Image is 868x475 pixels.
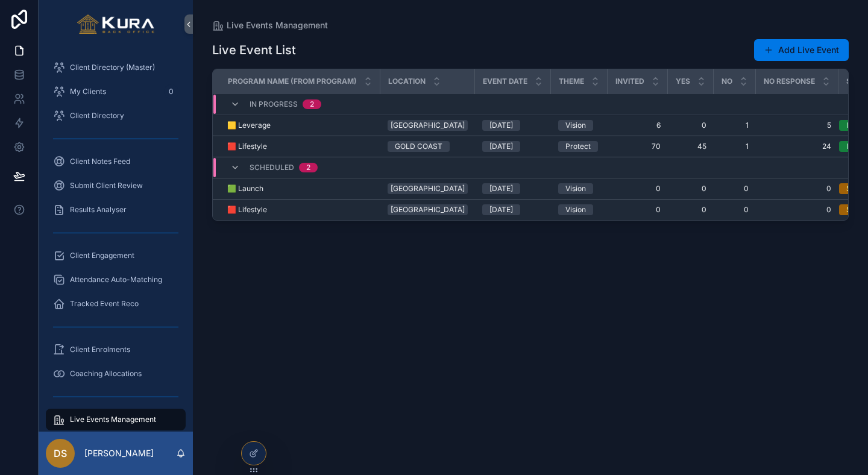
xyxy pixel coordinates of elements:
[565,204,586,215] div: Vision
[482,204,544,215] a: [DATE]
[615,77,644,86] span: Invited
[763,121,831,130] a: 5
[227,184,263,193] span: 🟩 Launch
[676,77,690,86] span: YES
[70,345,130,354] span: Client Enrolments
[482,120,544,131] a: [DATE]
[675,205,706,215] a: 0
[558,120,600,131] a: Vision
[46,363,186,385] a: Coaching Allocations
[77,14,155,34] img: App logo
[46,175,186,197] a: Submit Client Review
[39,48,193,432] div: scrollable content
[721,205,749,215] span: 0
[482,141,544,152] a: [DATE]
[675,121,706,130] a: 0
[84,447,154,459] p: [PERSON_NAME]
[46,199,186,221] a: Results Analyser
[558,183,600,194] a: Vision
[559,77,584,86] span: Theme
[675,142,706,151] a: 45
[721,184,749,193] a: 0
[164,84,178,99] div: 0
[46,339,186,360] a: Client Enrolments
[388,120,468,131] a: [GEOGRAPHIC_DATA]
[250,99,298,109] span: In progress
[764,77,815,86] span: NO RESPONSE
[70,299,139,309] span: Tracked Event Reco
[70,63,155,72] span: Client Directory (Master)
[46,245,186,266] a: Client Engagement
[70,181,143,190] span: Submit Client Review
[615,142,661,151] a: 70
[763,205,831,215] a: 0
[70,87,106,96] span: My Clients
[388,141,468,152] a: GOLD COAST
[46,409,186,430] a: Live Events Management
[391,120,465,131] div: [GEOGRAPHIC_DATA]
[558,204,600,215] a: Vision
[763,184,831,193] a: 0
[212,19,328,31] a: Live Events Management
[227,121,271,130] span: 🟨 Leverage
[306,163,310,172] div: 2
[227,205,267,215] span: 🟥 Lifestyle
[754,39,849,61] button: Add Live Event
[391,183,465,194] div: [GEOGRAPHIC_DATA]
[46,57,186,78] a: Client Directory (Master)
[565,120,586,131] div: Vision
[763,142,831,151] a: 24
[388,77,426,86] span: Location
[70,157,130,166] span: Client Notes Feed
[388,204,468,215] a: [GEOGRAPHIC_DATA]
[615,121,661,130] a: 6
[489,141,513,152] div: [DATE]
[70,415,156,424] span: Live Events Management
[54,446,67,461] span: DS
[228,77,357,86] span: Program Name (from Program)
[46,269,186,291] a: Attendance Auto-Matching
[70,111,124,121] span: Client Directory
[46,293,186,315] a: Tracked Event Reco
[70,205,127,215] span: Results Analyser
[558,141,600,152] a: Protect
[227,205,373,215] a: 🟥 Lifestyle
[250,163,294,172] span: Scheduled
[675,184,706,193] a: 0
[721,142,749,151] a: 1
[565,141,591,152] div: Protect
[489,183,513,194] div: [DATE]
[70,275,162,285] span: Attendance Auto-Matching
[70,251,134,260] span: Client Engagement
[489,120,513,131] div: [DATE]
[227,142,267,151] span: 🟥 Lifestyle
[227,142,373,151] a: 🟥 Lifestyle
[388,183,468,194] a: [GEOGRAPHIC_DATA]
[212,42,296,58] h1: Live Event List
[722,77,732,86] span: NO
[489,204,513,215] div: [DATE]
[395,141,442,152] div: GOLD COAST
[227,121,373,130] a: 🟨 Leverage
[565,183,586,194] div: Vision
[615,205,661,215] a: 0
[482,183,544,194] a: [DATE]
[615,184,661,193] a: 0
[70,369,142,379] span: Coaching Allocations
[310,99,314,109] div: 2
[46,81,186,102] a: My Clients0
[227,19,328,31] span: Live Events Management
